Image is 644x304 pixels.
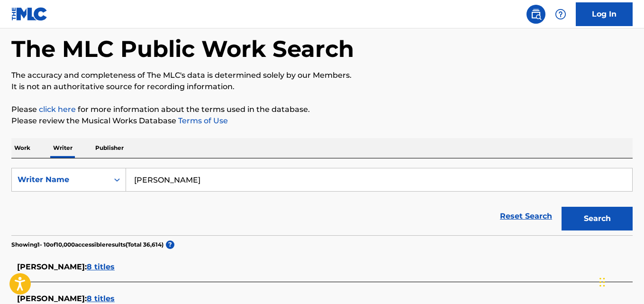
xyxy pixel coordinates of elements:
p: Writer [50,138,75,158]
p: Publisher [92,138,127,158]
form: Search Form [11,168,633,235]
a: Terms of Use [176,116,228,125]
a: Reset Search [495,206,557,227]
span: 8 titles [87,262,115,271]
span: 8 titles [87,294,115,303]
p: It is not an authoritative source for recording information. [11,81,633,92]
img: MLC Logo [11,7,48,21]
span: [PERSON_NAME] : [17,262,87,271]
p: Please for more information about the terms used in the database. [11,104,633,115]
img: search [530,9,542,20]
img: help [555,9,566,20]
p: Showing 1 - 10 of 10,000 accessible results (Total 36,614 ) [11,240,163,249]
div: Help [551,5,570,24]
span: ? [166,240,174,249]
p: The accuracy and completeness of The MLC's data is determined solely by our Members. [11,70,633,81]
button: Search [562,207,633,230]
a: Public Search [526,5,545,24]
iframe: Chat Widget [597,258,644,304]
a: click here [39,105,76,114]
p: Work [11,138,33,158]
p: Please review the Musical Works Database [11,115,633,127]
span: [PERSON_NAME] : [17,294,87,303]
a: Log In [576,2,633,26]
div: Drag [599,268,605,296]
h1: The MLC Public Work Search [11,35,354,63]
div: Writer Name [18,174,103,185]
